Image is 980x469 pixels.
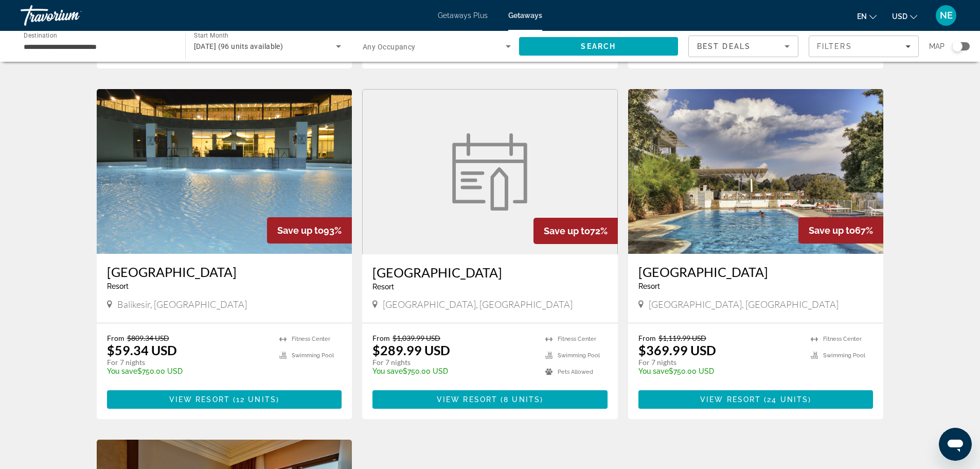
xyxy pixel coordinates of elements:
button: Change currency [892,9,917,24]
span: $1,039.99 USD [393,334,440,342]
p: For 7 nights [638,358,801,367]
span: Save up to [544,225,590,236]
img: Laguna Termal Resort and Spa [97,89,352,254]
span: 12 units [236,395,276,404]
button: View Resort(24 units) [638,390,874,409]
span: Swimming Pool [292,352,334,359]
p: $750.00 USD [372,367,535,375]
button: User Menu [933,5,959,26]
span: Resort [107,282,129,290]
button: Filters [809,36,919,57]
span: ( ) [230,395,279,404]
p: $750.00 USD [638,367,801,375]
a: Travorium [21,2,123,29]
span: [GEOGRAPHIC_DATA], [GEOGRAPHIC_DATA] [383,299,573,310]
p: For 7 nights [107,358,270,367]
span: You save [638,367,669,375]
a: Getaways [508,11,542,20]
span: Fitness Center [823,336,862,342]
span: Filters [817,42,852,50]
div: 93% [267,217,352,244]
button: View Resort(12 units) [107,390,342,409]
span: Swimming Pool [558,352,600,359]
p: $369.99 USD [638,342,716,358]
span: Pets Allowed [558,369,593,375]
div: 67% [798,217,883,244]
span: Start Month [194,32,228,39]
input: Select destination [24,41,172,53]
mat-select: Sort by [697,40,790,53]
span: NE [940,10,953,21]
span: Destination [24,31,57,39]
span: Swimming Pool [823,352,865,359]
span: Search [581,42,616,50]
span: Any Occupancy [363,43,416,51]
span: Map [929,39,945,54]
span: Balikesir, [GEOGRAPHIC_DATA] [117,299,247,310]
a: [GEOGRAPHIC_DATA] [638,264,874,280]
span: USD [892,12,907,21]
span: You save [372,367,403,375]
span: Save up to [809,225,855,236]
span: Save up to [277,225,324,236]
span: Resort [372,283,394,291]
span: [DATE] (96 units available) [194,42,283,50]
button: View Resort(8 units) [372,390,608,409]
p: $289.99 USD [372,342,450,358]
span: 8 units [504,395,540,404]
a: [GEOGRAPHIC_DATA] [372,265,608,280]
span: ( ) [761,395,811,404]
p: For 7 nights [372,358,535,367]
button: Change language [857,9,877,24]
a: [GEOGRAPHIC_DATA] [107,264,342,280]
span: From [638,334,656,342]
span: View Resort [437,395,497,404]
span: Fitness Center [558,336,596,342]
span: Best Deals [697,42,751,50]
span: From [107,334,124,342]
iframe: Buton lansare fereastră mesagerie [939,428,972,461]
span: Resort [638,282,660,290]
div: 72% [533,218,618,244]
img: Patara Prince Hotel [446,133,533,211]
span: $1,119.99 USD [658,334,706,342]
span: Fitness Center [292,336,330,342]
span: en [857,12,867,21]
span: [GEOGRAPHIC_DATA], [GEOGRAPHIC_DATA] [649,299,839,310]
span: 24 units [767,395,808,404]
span: You save [107,367,137,375]
span: $809.34 USD [127,334,169,342]
a: Patara Prince Hotel [362,89,618,254]
p: $59.34 USD [107,342,177,358]
p: $750.00 USD [107,367,270,375]
span: View Resort [169,395,230,404]
a: Getaways Plus [438,11,488,20]
span: From [372,334,390,342]
span: View Resort [700,395,761,404]
button: Search [519,37,679,56]
img: Loryma Resort [628,89,884,254]
span: ( ) [497,395,543,404]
